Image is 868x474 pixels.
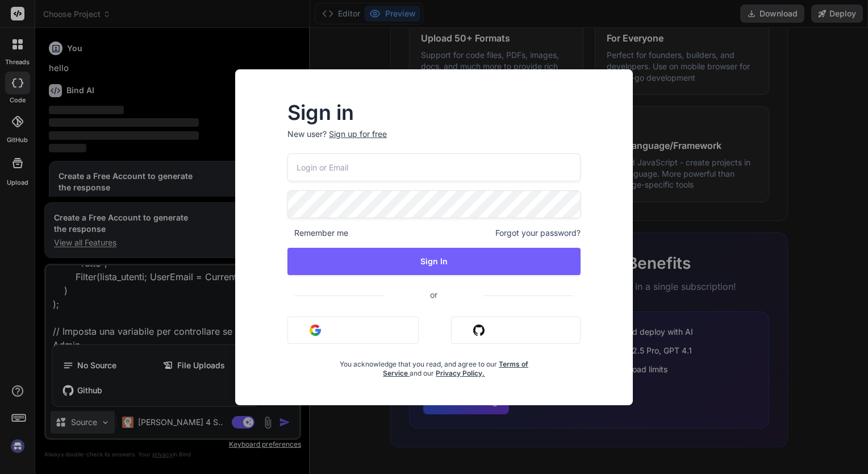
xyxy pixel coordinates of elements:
img: github [473,325,485,336]
button: Sign in with Google [287,317,419,344]
img: google [310,325,321,336]
a: Privacy Policy. [436,369,485,377]
div: Sign up for free [329,128,387,140]
span: Remember me [287,227,348,239]
h2: Sign in [287,103,581,122]
span: or [385,281,483,309]
div: You acknowledge that you read, and agree to our and our [336,353,532,378]
button: Sign in with Github [451,317,581,344]
button: Sign In [287,248,581,275]
p: New user? [287,128,581,153]
a: Terms of Service [383,360,528,377]
span: Forgot your password? [495,227,581,239]
input: Login or Email [287,153,581,181]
